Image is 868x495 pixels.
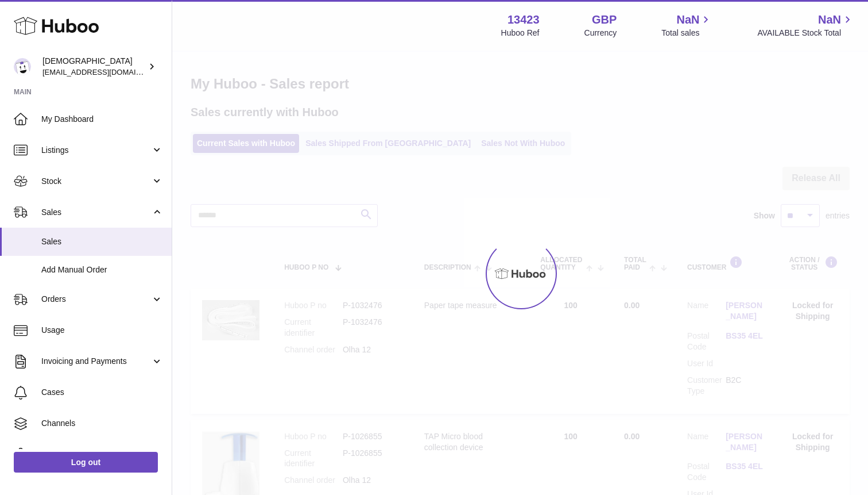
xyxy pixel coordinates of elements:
[661,12,712,39] a: NaN Total sales
[41,114,163,125] span: My Dashboard
[42,67,169,76] span: [EMAIL_ADDRESS][DOMAIN_NAME]
[41,236,163,247] span: Sales
[507,12,540,28] strong: 13423
[14,58,31,75] img: olgazyuz@outlook.com
[757,12,854,39] a: NaN AVAILABLE Stock Total
[14,452,158,473] a: Log out
[818,12,841,28] span: NaN
[41,325,163,336] span: Usage
[41,387,163,398] span: Cases
[41,294,151,305] span: Orders
[676,12,699,28] span: NaN
[501,28,540,39] div: Huboo Ref
[42,56,146,78] div: [DEMOGRAPHIC_DATA]
[41,145,151,156] span: Listings
[41,207,151,218] span: Sales
[41,418,163,429] span: Channels
[592,12,617,28] strong: GBP
[41,264,163,275] span: Add Manual Order
[41,176,151,187] span: Stock
[757,28,854,39] span: AVAILABLE Stock Total
[584,28,617,39] div: Currency
[41,356,151,367] span: Invoicing and Payments
[661,28,712,39] span: Total sales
